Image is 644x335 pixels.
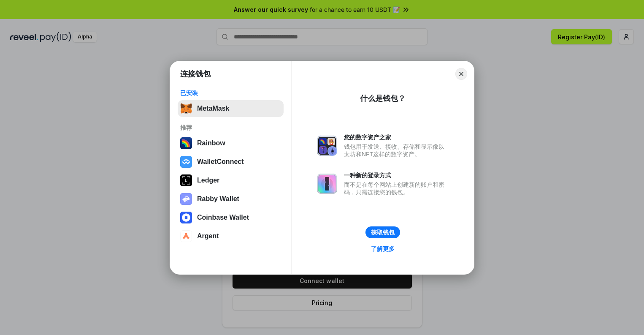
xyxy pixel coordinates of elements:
button: Close [455,68,467,80]
div: 获取钱包 [371,229,395,236]
button: Ledger [178,172,284,189]
div: 钱包用于发送、接收、存储和显示像以太坊和NFT这样的数字资产。 [344,143,449,158]
button: 获取钱包 [365,226,400,238]
button: Rainbow [178,135,284,152]
img: svg+xml,%3Csvg%20xmlns%3D%22http%3A%2F%2Fwww.w3.org%2F2000%2Fsvg%22%20fill%3D%22none%22%20viewBox... [180,193,192,205]
div: 已安装 [180,89,281,97]
img: svg+xml,%3Csvg%20xmlns%3D%22http%3A%2F%2Fwww.w3.org%2F2000%2Fsvg%22%20fill%3D%22none%22%20viewBox... [317,136,337,156]
img: svg+xml,%3Csvg%20width%3D%22120%22%20height%3D%22120%22%20viewBox%3D%220%200%20120%20120%22%20fil... [180,137,192,149]
h1: 连接钱包 [180,69,211,79]
div: 推荐 [180,124,281,131]
button: Rabby Wallet [178,191,284,207]
div: Argent [197,232,219,240]
img: svg+xml,%3Csvg%20width%3D%2228%22%20height%3D%2228%22%20viewBox%3D%220%200%2028%2028%22%20fill%3D... [180,212,192,223]
div: Coinbase Wallet [197,214,249,221]
div: 了解更多 [371,245,395,253]
a: 了解更多 [366,243,400,254]
div: WalletConnect [197,158,244,166]
button: Coinbase Wallet [178,209,284,226]
div: 一种新的登录方式 [344,172,449,179]
img: svg+xml,%3Csvg%20width%3D%2228%22%20height%3D%2228%22%20viewBox%3D%220%200%2028%2028%22%20fill%3D... [180,230,192,242]
button: MetaMask [178,100,284,117]
img: svg+xml,%3Csvg%20fill%3D%22none%22%20height%3D%2233%22%20viewBox%3D%220%200%2035%2033%22%20width%... [180,103,192,114]
button: WalletConnect [178,153,284,170]
div: Rabby Wallet [197,195,239,203]
div: 您的数字资产之家 [344,133,449,141]
img: svg+xml,%3Csvg%20xmlns%3D%22http%3A%2F%2Fwww.w3.org%2F2000%2Fsvg%22%20fill%3D%22none%22%20viewBox... [317,174,337,194]
div: 什么是钱包？ [360,93,406,103]
button: Argent [178,228,284,245]
div: 而不是在每个网站上创建新的账户和密码，只需连接您的钱包。 [344,181,449,196]
img: svg+xml,%3Csvg%20width%3D%2228%22%20height%3D%2228%22%20viewBox%3D%220%200%2028%2028%22%20fill%3D... [180,156,192,168]
div: MetaMask [197,105,229,112]
div: Rainbow [197,139,225,147]
img: svg+xml,%3Csvg%20xmlns%3D%22http%3A%2F%2Fwww.w3.org%2F2000%2Fsvg%22%20width%3D%2228%22%20height%3... [180,174,192,186]
div: Ledger [197,177,219,184]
